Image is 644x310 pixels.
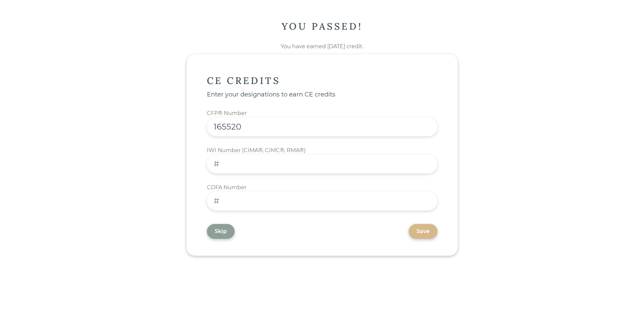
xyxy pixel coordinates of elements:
[207,184,246,192] div: CDFA Number
[409,224,437,239] button: Save
[416,227,430,235] div: Save
[207,90,437,99] div: Enter your designations to earn CE credits
[207,154,437,173] input: #
[207,192,437,210] input: #
[215,227,227,235] div: Skip
[207,109,247,117] div: CFP® Number
[207,75,281,87] div: CE CREDITS
[207,146,306,154] div: IWI Number (CIMA®, CIMC®, RMA®)
[207,117,437,136] input: #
